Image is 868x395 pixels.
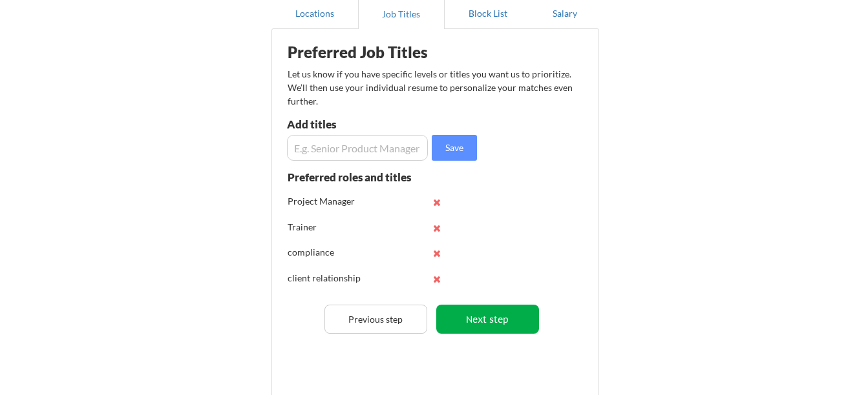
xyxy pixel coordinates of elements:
[288,221,372,234] div: Trainer
[288,272,372,285] div: client relationship
[288,195,372,208] div: Project Manager
[324,305,427,334] button: Previous step
[288,246,372,259] div: compliance
[432,135,477,161] button: Save
[288,67,574,108] div: Let us know if you have specific levels or titles you want us to prioritize. We’ll then use your ...
[287,135,428,161] input: E.g. Senior Product Manager
[288,172,427,183] div: Preferred roles and titles
[287,119,425,130] div: Add titles
[436,305,539,334] button: Next step
[288,45,450,60] div: Preferred Job Titles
